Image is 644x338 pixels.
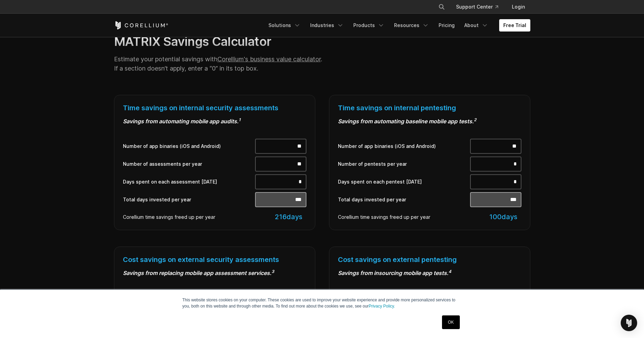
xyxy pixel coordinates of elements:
a: Corellium Home [114,21,168,29]
a: Resources [390,19,433,32]
label: Number of app binaries (iOS and Android) [123,143,255,150]
a: About [460,19,492,32]
label: Number of pentests per year [338,161,470,167]
h3: Time savings on internal pentesting [338,104,521,112]
a: OK [442,315,459,329]
h2: MATRIX Savings Calculator [114,34,387,49]
a: Pricing [434,19,459,32]
div: Navigation Menu [264,19,530,32]
label: Total days invested per year [338,196,470,203]
div: Navigation Menu [430,1,530,13]
h4: Savings from replacing mobile app assessment services. [123,270,306,276]
h3: Cost savings on external security assessments [123,255,306,264]
label: Days spent on each assessment [DATE] [123,178,255,185]
a: Solutions [264,19,305,32]
a: Free Trial [499,19,530,32]
sup: 2 [474,117,476,122]
p: Estimate your potential savings with . If a section doesn’t apply, enter a “0” in its top box. [114,54,387,73]
a: Support Center [451,1,504,13]
label: Total days invested per year [123,196,255,203]
h4: Savings from automating mobile app audits. [123,118,306,125]
a: Industries [306,19,348,32]
sup: 1 [239,117,241,122]
sup: 3 [272,269,274,274]
span: 100 [489,213,502,221]
a: Privacy Policy. [369,304,395,309]
h4: Savings from insourcing mobile app tests. [338,270,521,276]
label: Number of app binaries (iOS and Android) [338,143,470,150]
p: This website stores cookies on your computer. These cookies are used to improve your website expe... [182,297,462,309]
span: 216 [275,213,287,221]
a: Corellium's business value calculator [217,55,321,63]
a: Products [349,19,389,32]
div: Corellium time savings freed up per year [123,214,255,220]
div: days [255,213,306,221]
sup: 4 [449,269,451,274]
div: days [470,213,521,221]
label: Days spent on each pentest [DATE] [338,178,470,185]
div: Corellium time savings freed up per year [338,214,470,220]
div: Open Intercom Messenger [621,315,637,331]
button: Search [435,1,448,13]
h3: Cost savings on external pentesting [338,255,521,264]
label: Number of assessments per year [123,161,255,167]
a: Login [506,1,530,13]
h4: Savings from automating baseline mobile app tests. [338,118,521,125]
h3: Time savings on internal security assessments [123,104,306,112]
